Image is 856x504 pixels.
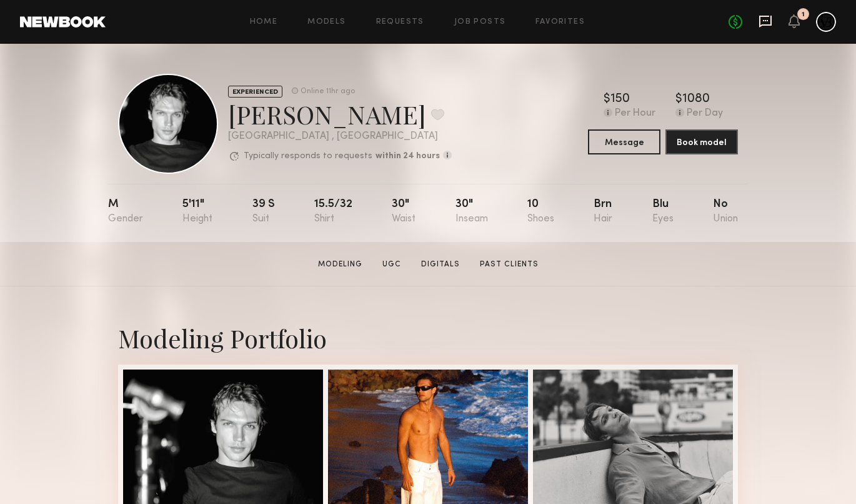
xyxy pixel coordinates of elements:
a: Past Clients [475,259,544,270]
div: 39 s [252,199,275,224]
div: [PERSON_NAME] [228,98,452,131]
b: within 24 hours [376,152,440,161]
div: [GEOGRAPHIC_DATA] , [GEOGRAPHIC_DATA] [228,131,452,142]
div: Per Hour [615,108,655,119]
div: 15.5/32 [314,199,352,224]
div: Per Day [687,108,723,119]
div: 1 [802,11,805,18]
button: Book model [665,129,738,154]
div: No [713,199,738,224]
div: 5'11" [182,199,212,224]
a: Favorites [535,18,585,26]
div: $ [675,93,682,106]
a: Home [250,18,278,26]
div: 1080 [682,93,710,106]
a: Modeling [313,259,367,270]
div: $ [604,93,610,106]
div: 30" [455,199,488,224]
a: Models [307,18,346,26]
div: Online 11hr ago [301,88,355,96]
div: 10 [527,199,554,224]
div: 30" [392,199,416,224]
div: Blu [652,199,674,224]
button: Message [588,129,660,154]
div: EXPERIENCED [228,86,282,98]
div: 150 [610,93,630,106]
div: Brn [594,199,612,224]
p: Typically responds to requests [244,152,372,161]
div: M [108,199,143,224]
a: Job Posts [454,18,506,26]
div: Modeling Portfolio [118,321,738,355]
a: Digitals [416,259,465,270]
a: UGC [377,259,406,270]
a: Requests [376,18,424,26]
